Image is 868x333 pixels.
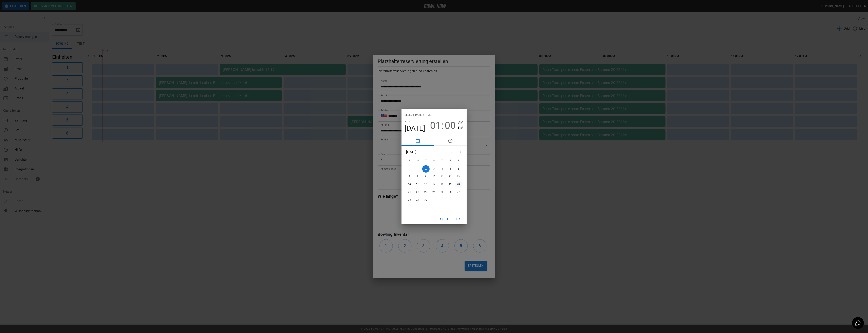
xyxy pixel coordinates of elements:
button: 19 [447,181,454,188]
span: Friday [447,157,454,165]
span: Wednesday [430,157,438,165]
button: 26 [447,189,454,196]
button: 3 [430,165,438,173]
button: AM [458,120,463,125]
span: Sunday [406,157,413,165]
button: 15 [414,181,421,188]
button: 8 [414,173,421,180]
span: : [441,120,444,131]
button: 9 [422,173,430,180]
button: 18 [439,181,446,188]
button: 2 [422,165,430,173]
button: pick time [434,136,467,146]
button: 30 [422,196,430,204]
button: 12 [447,173,454,180]
button: 2025 [405,118,412,124]
button: 27 [455,189,462,196]
button: 6 [455,165,462,173]
button: 11 [439,173,446,180]
button: 20 [455,181,462,188]
button: Cancel [436,215,450,223]
button: [DATE] [405,124,425,133]
span: Select date & time [405,112,432,118]
button: calendar view is open, switch to year view [418,149,425,155]
div: [DATE] [406,150,417,154]
button: Previous month [448,148,456,156]
button: 16 [422,181,430,188]
span: Monday [414,157,421,165]
button: 00 [445,120,456,131]
button: 1 [414,165,421,173]
button: 5 [447,165,454,173]
span: Tuesday [422,157,430,165]
button: 22 [414,189,421,196]
button: 25 [439,189,446,196]
button: 14 [406,181,413,188]
button: PM [458,125,463,131]
button: 21 [406,189,413,196]
button: 23 [422,189,430,196]
button: 01 [430,120,441,131]
button: 24 [430,189,438,196]
button: OK [452,215,465,223]
button: 17 [430,181,438,188]
button: Next month [456,148,464,156]
button: 13 [455,173,462,180]
span: Thursday [439,157,446,165]
button: 28 [406,196,413,204]
button: 29 [414,196,421,204]
button: 10 [430,173,438,180]
span: Saturday [455,157,462,165]
button: pick date [402,136,434,146]
button: 4 [439,165,446,173]
button: 7 [406,173,413,180]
